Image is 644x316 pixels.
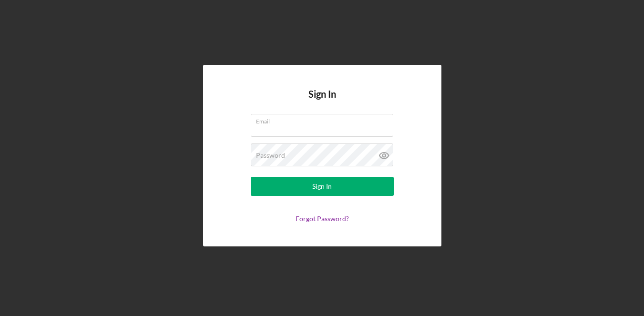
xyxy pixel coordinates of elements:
[256,152,285,159] label: Password
[256,114,393,125] label: Email
[308,89,336,114] h4: Sign In
[296,214,349,223] a: Forgot Password?
[312,177,332,196] div: Sign In
[251,177,394,196] button: Sign In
